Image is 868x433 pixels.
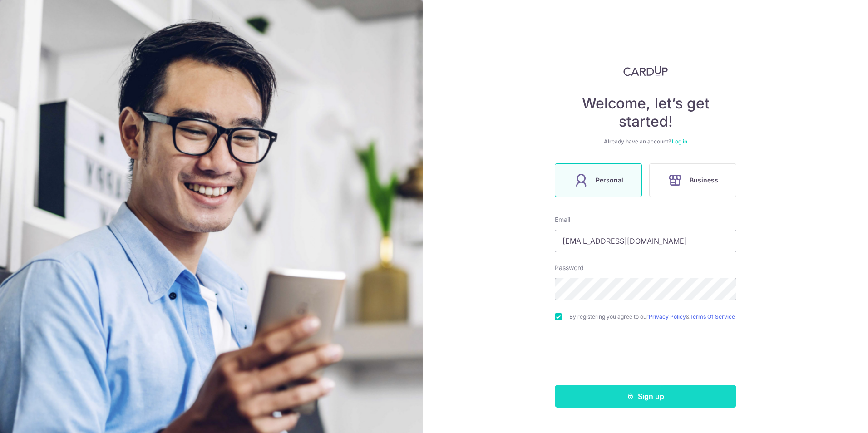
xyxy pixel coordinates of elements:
label: Email [555,215,570,224]
div: Already have an account? [555,138,736,145]
input: Enter your Email [555,230,736,252]
a: Privacy Policy [649,313,686,320]
img: CardUp Logo [623,65,668,76]
span: Business [690,175,718,186]
label: By registering you agree to our & [569,313,736,320]
a: Log in [672,138,687,145]
label: Password [555,263,584,272]
a: Personal [551,163,646,197]
iframe: reCAPTCHA [577,339,715,374]
h4: Welcome, let’s get started! [555,94,736,131]
span: Personal [596,175,623,186]
button: Sign up [555,385,736,408]
a: Terms Of Service [690,313,735,320]
a: Business [646,163,740,197]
